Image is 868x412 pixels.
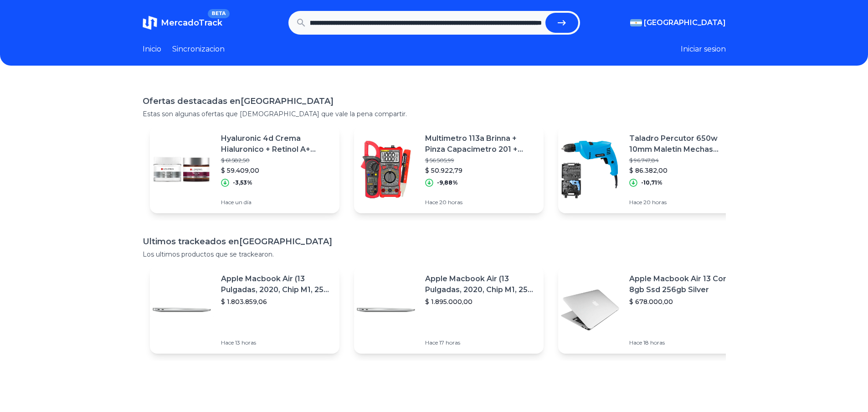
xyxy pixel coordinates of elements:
p: $ 56.505,99 [425,157,536,164]
span: [GEOGRAPHIC_DATA] [644,17,726,28]
p: Hace 20 horas [425,199,536,206]
p: -10,71% [641,179,663,186]
span: MercadoTrack [161,18,222,28]
a: MercadoTrackBETA [143,15,222,30]
p: Hace 18 horas [629,339,740,346]
a: Inicio [143,44,161,55]
a: Sincronizacion [172,44,225,55]
p: Multimetro 113a Brinna + Pinza Capacimetro 201 + Detector [425,133,536,155]
p: $ 1.895.000,00 [425,297,536,306]
p: Los ultimos productos que se trackearon. [143,250,726,259]
p: $ 96.747,84 [629,157,740,164]
img: MercadoTrack [143,15,157,30]
p: Taladro Percutor 650w 10mm Maletin Mechas Accesorios [629,133,740,155]
p: Apple Macbook Air (13 Pulgadas, 2020, Chip M1, 256 Gb De Ssd, 8 Gb De Ram) - Plata [221,273,332,295]
p: $ 59.409,00 [221,166,332,175]
button: [GEOGRAPHIC_DATA] [630,17,726,28]
p: Apple Macbook Air (13 Pulgadas, 2020, Chip M1, 256 Gb De Ssd, 8 Gb De Ram) - Plata [425,273,536,295]
p: $ 50.922,79 [425,166,536,175]
img: Argentina [630,19,642,26]
a: Featured imageApple Macbook Air (13 Pulgadas, 2020, Chip M1, 256 Gb De Ssd, 8 Gb De Ram) - Plata$... [150,266,339,354]
p: Hace 17 horas [425,339,536,346]
a: Featured imageApple Macbook Air (13 Pulgadas, 2020, Chip M1, 256 Gb De Ssd, 8 Gb De Ram) - Plata$... [354,266,544,354]
img: Featured image [354,138,418,201]
h1: Ultimos trackeados en [GEOGRAPHIC_DATA] [143,235,726,248]
a: Featured imageApple Macbook Air 13 Core I5 8gb Ssd 256gb Silver$ 678.000,00Hace 18 horas [558,266,748,354]
img: Featured image [150,278,214,342]
span: BETA [208,9,229,18]
a: Featured imageMultimetro 113a Brinna + Pinza Capacimetro 201 + Detector$ 56.505,99$ 50.922,79-9,8... [354,126,544,213]
p: $ 678.000,00 [629,297,740,306]
img: Featured image [354,278,418,342]
p: Hace 13 horas [221,339,332,346]
p: $ 86.382,00 [629,166,740,175]
p: Estas son algunas ofertas que [DEMOGRAPHIC_DATA] que vale la pena compartir. [143,109,726,118]
img: Featured image [150,138,214,201]
a: Featured imageTaladro Percutor 650w 10mm Maletin Mechas Accesorios$ 96.747,84$ 86.382,00-10,71%Ha... [558,126,748,213]
p: -9,88% [437,179,458,186]
p: $ 1.803.859,06 [221,297,332,306]
p: Apple Macbook Air 13 Core I5 8gb Ssd 256gb Silver [629,273,740,295]
p: Hace un día [221,199,332,206]
p: -3,53% [233,179,252,186]
img: Featured image [558,278,622,342]
p: $ 61.582,50 [221,157,332,164]
p: Hyaluronic 4d Crema Hialuronico + Retinol A+ Crema Lidherma [221,133,332,155]
h1: Ofertas destacadas en [GEOGRAPHIC_DATA] [143,95,726,108]
a: Featured imageHyaluronic 4d Crema Hialuronico + Retinol A+ Crema Lidherma$ 61.582,50$ 59.409,00-3... [150,126,339,213]
p: Hace 20 horas [629,199,740,206]
img: Featured image [558,138,622,201]
button: Iniciar sesion [681,44,726,55]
